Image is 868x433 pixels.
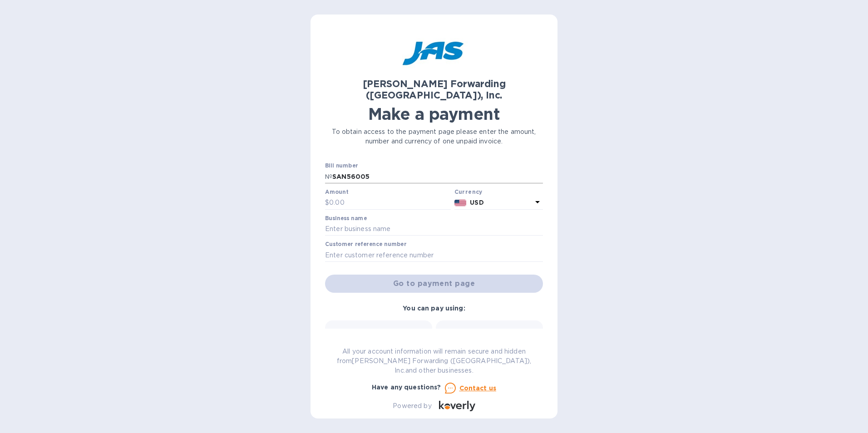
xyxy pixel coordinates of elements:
img: USD [454,200,467,206]
label: Amount [325,189,348,195]
b: [PERSON_NAME] Forwarding ([GEOGRAPHIC_DATA]), Inc. [363,78,506,101]
input: Enter bill number [332,170,543,183]
input: 0.00 [329,196,451,210]
b: Have any questions? [372,384,441,391]
u: Contact us [459,384,497,392]
p: To obtain access to the payment page please enter the amount, number and currency of one unpaid i... [325,127,543,146]
p: № [325,172,332,182]
input: Enter business name [325,222,543,236]
p: All your account information will remain secure and hidden from [PERSON_NAME] Forwarding ([GEOGRA... [325,347,543,375]
p: $ [325,198,329,207]
h1: Make a payment [325,104,543,123]
input: Enter customer reference number [325,248,543,262]
b: Currency [454,188,483,195]
label: Bill number [325,163,358,169]
b: USD [470,199,483,206]
label: Customer reference number [325,242,406,247]
label: Business name [325,216,367,221]
b: You can pay using: [403,305,465,312]
p: Powered by [393,401,431,411]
